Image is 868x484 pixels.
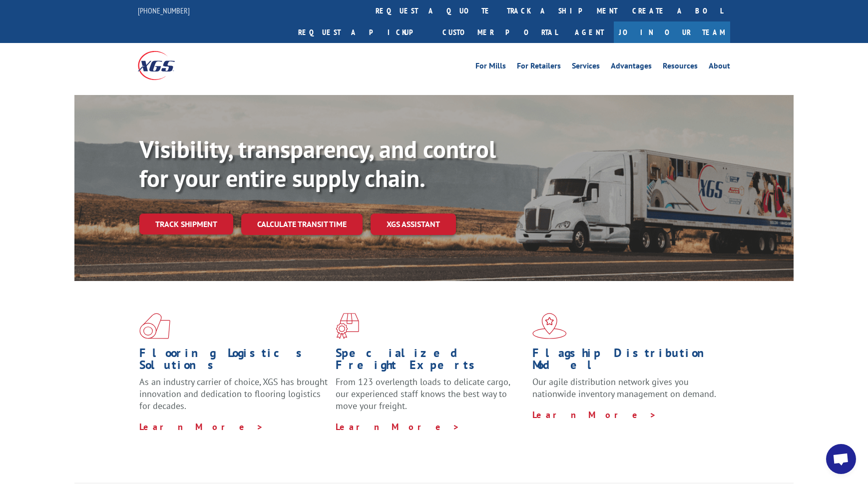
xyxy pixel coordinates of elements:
[532,313,567,339] img: xgs-icon-flagship-distribution-model-red
[532,409,657,420] a: Learn More >
[336,347,524,376] h1: Specialized Freight Experts
[517,62,561,73] a: For Retailers
[826,444,856,474] a: Open chat
[139,376,328,411] span: As an industry carrier of choice, XGS has brought innovation and dedication to flooring logistics...
[371,213,456,235] a: XGS ASSISTANT
[336,376,524,420] p: From 123 overlength loads to delicate cargo, our experienced staff knows the best way to move you...
[139,213,233,234] a: Track shipment
[475,62,506,73] a: For Mills
[611,62,652,73] a: Advantages
[565,21,614,43] a: Agent
[241,213,363,235] a: Calculate transit time
[291,21,435,43] a: Request a pickup
[139,313,170,339] img: xgs-icon-total-supply-chain-intelligence-red
[532,376,716,399] span: Our agile distribution network gives you nationwide inventory management on demand.
[336,313,359,339] img: xgs-icon-focused-on-flooring-red
[663,62,698,73] a: Resources
[435,21,565,43] a: Customer Portal
[532,347,721,376] h1: Flagship Distribution Model
[614,21,730,43] a: Join Our Team
[139,421,264,432] a: Learn More >
[709,62,730,73] a: About
[139,347,328,376] h1: Flooring Logistics Solutions
[139,133,496,193] b: Visibility, transparency, and control for your entire supply chain.
[572,62,600,73] a: Services
[138,5,190,15] a: [PHONE_NUMBER]
[336,421,460,432] a: Learn More >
